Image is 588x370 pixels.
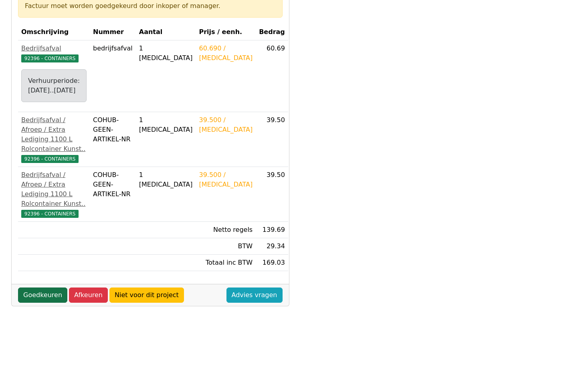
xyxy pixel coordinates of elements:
[196,238,256,255] td: BTW
[21,210,79,218] span: 92396 - CONTAINERS
[256,24,288,40] th: Bedrag
[196,24,256,40] th: Prijs / eenh.
[21,54,79,62] span: 92396 - CONTAINERS
[199,170,253,189] div: 39.500 / [MEDICAL_DATA]
[21,155,79,163] span: 92396 - CONTAINERS
[90,112,136,167] td: COHUB-GEEN-ARTIKEL-NR
[226,288,283,303] a: Advies vragen
[21,170,87,209] div: Bedrijfsafval / Afroep / Extra Lediging 1100 L Rolcontainer Kunst..
[21,44,87,53] div: Bedrijfsafval
[69,288,108,303] a: Afkeuren
[21,170,87,218] a: Bedrijfsafval / Afroep / Extra Lediging 1100 L Rolcontainer Kunst..92396 - CONTAINERS
[256,222,288,238] td: 139.69
[139,44,193,63] div: 1 [MEDICAL_DATA]
[256,167,288,222] td: 39.50
[28,76,80,95] div: Verhuurperiode: [DATE]..[DATE]
[139,170,193,189] div: 1 [MEDICAL_DATA]
[136,24,196,40] th: Aantal
[256,112,288,167] td: 39.50
[256,238,288,255] td: 29.34
[18,288,67,303] a: Goedkeuren
[256,255,288,271] td: 169.03
[199,115,253,135] div: 39.500 / [MEDICAL_DATA]
[21,44,87,63] a: Bedrijfsafval92396 - CONTAINERS
[139,115,193,135] div: 1 [MEDICAL_DATA]
[21,115,87,163] a: Bedrijfsafval / Afroep / Extra Lediging 1100 L Rolcontainer Kunst..92396 - CONTAINERS
[25,1,276,11] div: Factuur moet worden goedgekeurd door inkoper of manager.
[90,24,136,40] th: Nummer
[90,40,136,112] td: bedrijfsafval
[196,255,256,271] td: Totaal inc BTW
[21,115,87,154] div: Bedrijfsafval / Afroep / Extra Lediging 1100 L Rolcontainer Kunst..
[109,288,184,303] a: Niet voor dit project
[199,44,253,63] div: 60.690 / [MEDICAL_DATA]
[196,222,256,238] td: Netto regels
[18,24,90,40] th: Omschrijving
[256,40,288,112] td: 60.69
[90,167,136,222] td: COHUB-GEEN-ARTIKEL-NR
